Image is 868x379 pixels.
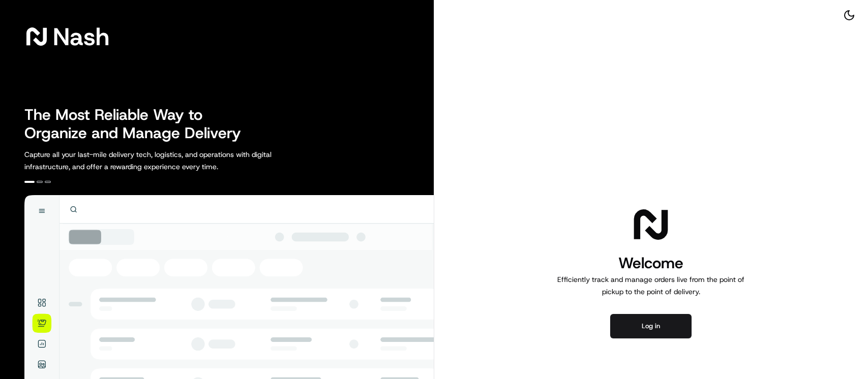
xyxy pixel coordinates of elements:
[553,273,749,298] p: Efficiently track and manage orders live from the point of pickup to the point of delivery.
[24,106,252,142] h2: The Most Reliable Way to Organize and Manage Delivery
[53,26,109,47] span: Nash
[553,253,749,273] h1: Welcome
[24,148,317,173] p: Capture all your last-mile delivery tech, logistics, and operations with digital infrastructure, ...
[610,314,692,338] button: Log in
